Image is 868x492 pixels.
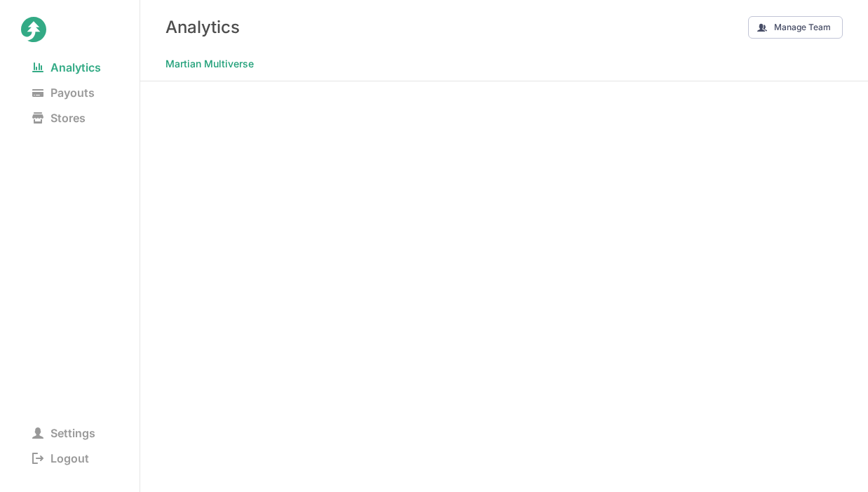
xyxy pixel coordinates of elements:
[21,448,100,468] span: Logout
[21,423,107,443] span: Settings
[165,17,240,37] h3: Analytics
[21,58,112,77] span: Analytics
[21,108,97,128] span: Stores
[21,83,106,102] span: Payouts
[748,16,843,39] button: Manage Team
[165,54,254,74] span: Martian Multiverse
